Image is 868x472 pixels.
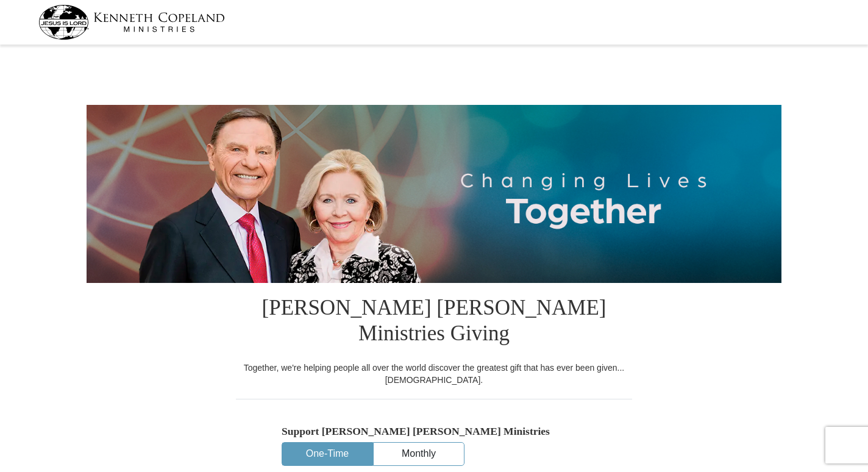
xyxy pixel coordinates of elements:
[38,5,225,40] img: kcm-header-logo.svg
[282,443,372,465] button: One-Time
[236,283,632,362] h1: [PERSON_NAME] [PERSON_NAME] Ministries Giving
[236,362,632,386] div: Together, we're helping people all over the world discover the greatest gift that has ever been g...
[374,443,464,465] button: Monthly
[282,425,586,438] h5: Support [PERSON_NAME] [PERSON_NAME] Ministries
